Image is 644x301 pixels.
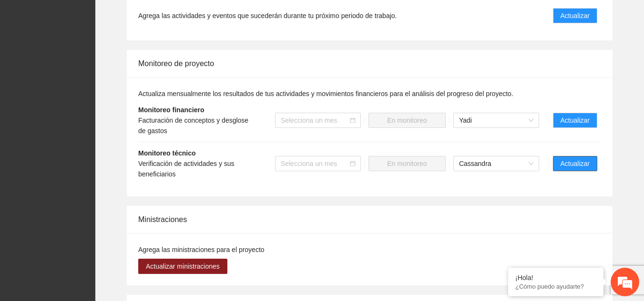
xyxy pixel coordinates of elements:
[553,8,597,23] button: Actualizar
[138,206,601,233] div: Ministraciones
[55,97,132,193] span: Estamos en línea.
[561,158,590,169] span: Actualizar
[350,117,356,123] span: calendar
[156,5,179,28] div: Minimizar ventana de chat en vivo
[138,149,196,157] strong: Monitoreo técnico
[138,262,227,270] a: Actualizar ministraciones
[561,10,590,21] span: Actualizar
[459,113,533,127] span: Yadi
[146,261,220,272] span: Actualizar ministraciones
[138,50,601,77] div: Monitoreo de proyecto
[138,90,513,97] span: Actualiza mensualmente los resultados de tus actividades y movimientos financieros para el anális...
[561,115,590,126] span: Actualizar
[553,113,597,128] button: Actualizar
[515,283,596,290] p: ¿Cómo puedo ayudarte?
[515,274,596,282] div: ¡Hola!
[138,106,204,114] strong: Monitoreo financiero
[5,200,182,233] textarea: Escriba su mensaje y pulse “Intro”
[138,117,248,135] span: Facturación de conceptos y desglose de gastos
[50,49,160,61] div: Chatee con nosotros ahora
[138,10,397,21] span: Agrega las actividades y eventos que sucederán durante tu próximo periodo de trabajo.
[459,156,533,171] span: Cassandra
[138,259,227,274] button: Actualizar ministraciones
[350,161,356,166] span: calendar
[138,160,235,178] span: Verificación de actividades y sus beneficiarios
[553,156,597,171] button: Actualizar
[138,246,265,253] span: Agrega las ministraciones para el proyecto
